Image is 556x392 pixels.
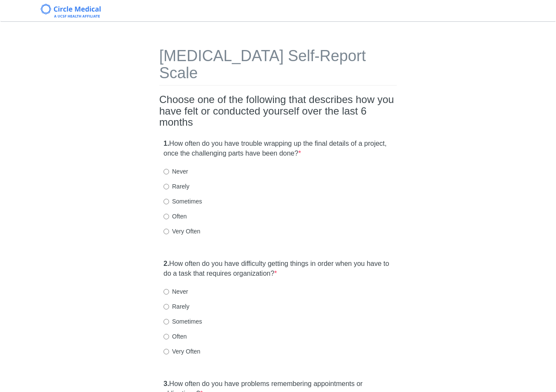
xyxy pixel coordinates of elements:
[164,380,169,387] strong: 3.
[164,304,169,309] input: Rarely
[164,197,202,206] label: Sometimes
[164,332,187,341] label: Often
[164,227,200,236] label: Very Often
[164,349,169,354] input: Very Often
[41,4,101,18] img: Circle Medical Logo
[164,347,200,356] label: Very Often
[164,319,169,324] input: Sometimes
[164,260,169,267] strong: 2.
[164,139,392,159] label: How often do you have trouble wrapping up the final details of a project, once the challenging pa...
[164,182,189,191] label: Rarely
[164,214,169,219] input: Often
[159,47,397,85] h1: [MEDICAL_DATA] Self-Report Scale
[164,302,189,311] label: Rarely
[164,287,188,296] label: Never
[164,289,169,295] input: Never
[164,212,187,221] label: Often
[164,334,169,339] input: Often
[164,167,188,176] label: Never
[164,184,169,189] input: Rarely
[164,140,169,147] strong: 1.
[164,317,202,326] label: Sometimes
[159,94,397,128] h2: Choose one of the following that describes how you have felt or conducted yourself over the last ...
[164,229,169,234] input: Very Often
[164,169,169,174] input: Never
[164,259,392,279] label: How often do you have difficulty getting things in order when you have to do a task that requires...
[164,199,169,204] input: Sometimes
